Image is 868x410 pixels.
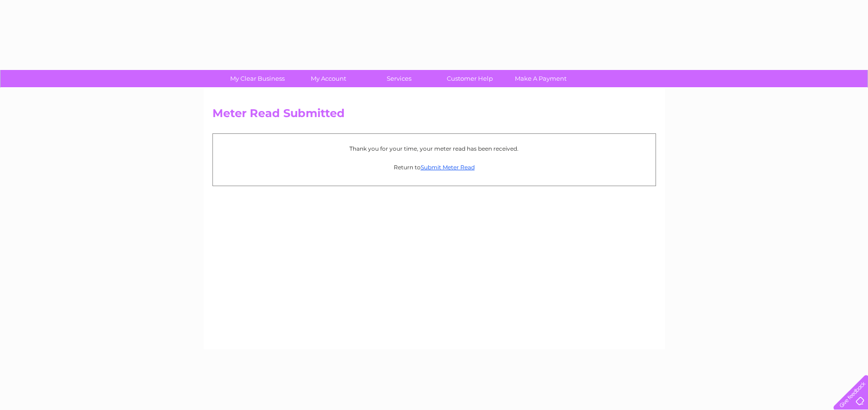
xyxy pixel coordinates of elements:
p: Return to [218,163,651,172]
a: My Clear Business [219,70,296,87]
h2: Meter Read Submitted [212,107,656,125]
a: Customer Help [431,70,508,87]
a: Submit Meter Read [421,164,475,171]
p: Thank you for your time, your meter read has been received. [218,144,651,153]
a: My Account [290,70,367,87]
a: Make A Payment [502,70,579,87]
a: Services [361,70,437,87]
